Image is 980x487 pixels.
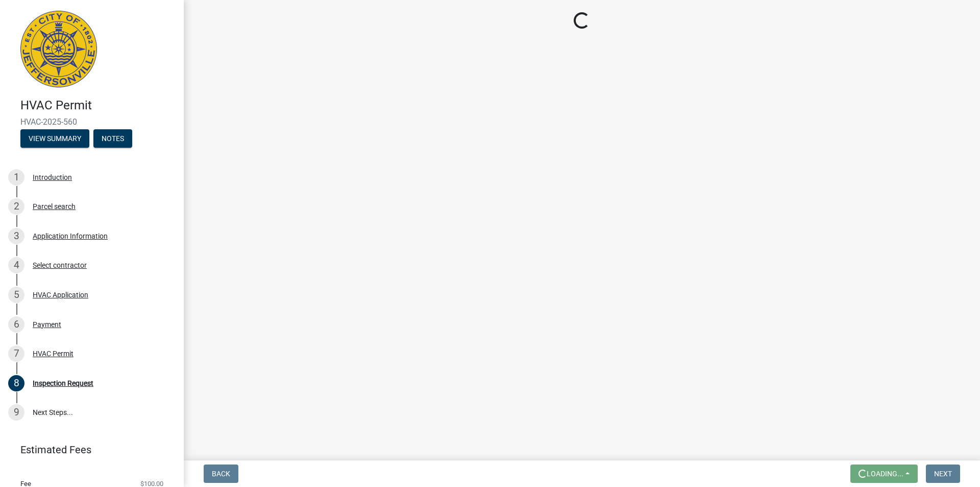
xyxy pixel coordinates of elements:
button: Back [204,465,238,483]
div: Introduction [33,174,72,181]
div: 2 [8,198,24,215]
span: Loading... [867,470,903,478]
div: 6 [8,316,24,333]
div: 8 [8,375,24,391]
button: Notes [93,129,132,148]
div: 7 [8,345,24,362]
span: HVAC-2025-560 [20,117,163,127]
div: Select contractor [33,262,87,269]
a: Estimated Fees [8,439,167,460]
div: HVAC Application [33,291,88,298]
div: Payment [33,321,61,328]
button: Next [926,465,960,483]
div: 5 [8,287,24,303]
img: City of Jeffersonville, Indiana [20,11,97,87]
h4: HVAC Permit [20,98,176,113]
div: 4 [8,257,24,273]
div: 1 [8,169,24,185]
span: $100.00 [140,480,163,487]
span: Fee [20,480,31,487]
span: Next [934,470,952,478]
span: Back [212,470,230,478]
div: 3 [8,228,24,244]
div: Inspection Request [33,380,93,387]
div: Parcel search [33,203,76,210]
div: Application Information [33,233,108,240]
div: 9 [8,404,24,421]
wm-modal-confirm: Summary [20,135,89,143]
wm-modal-confirm: Notes [93,135,132,143]
div: HVAC Permit [33,350,73,357]
button: Loading... [850,465,918,483]
button: View Summary [20,129,89,148]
